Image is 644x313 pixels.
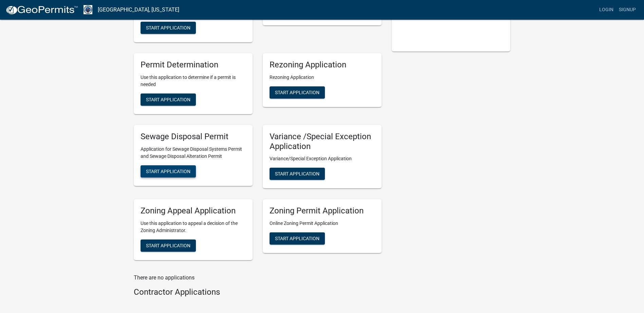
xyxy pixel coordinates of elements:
[270,60,375,70] h5: Rezoning Application
[270,206,375,216] h5: Zoning Permit Application
[146,25,190,30] span: Start Application
[270,168,325,180] button: Start Application
[141,146,246,160] p: Application for Sewage Disposal Systems Permit and Sewage Disposal Alteration Permit
[596,3,616,16] a: Login
[275,89,319,95] span: Start Application
[141,74,246,88] p: Use this application to determine if a permit is needed
[616,3,639,16] a: Signup
[146,168,190,174] span: Start Application
[84,5,92,14] img: Henry County, Iowa
[141,132,246,142] h5: Sewage Disposal Permit
[141,165,196,178] button: Start Application
[270,220,375,227] p: Online Zoning Permit Application
[141,93,196,106] button: Start Application
[134,287,382,297] h4: Contractor Applications
[141,220,246,234] p: Use this application to appeal a decision of the Zoning Administrator.
[275,236,319,241] span: Start Application
[270,232,325,245] button: Start Application
[141,22,196,34] button: Start Application
[141,60,246,70] h5: Permit Determination
[98,4,179,16] a: [GEOGRAPHIC_DATA], [US_STATE]
[270,74,375,81] p: Rezoning Application
[146,97,190,102] span: Start Application
[270,132,375,151] h5: Variance /Special Exception Application
[146,243,190,248] span: Start Application
[141,239,196,252] button: Start Application
[275,171,319,176] span: Start Application
[270,86,325,99] button: Start Application
[134,274,382,282] p: There are no applications
[270,155,375,162] p: Variance/Special Exception Application
[141,206,246,216] h5: Zoning Appeal Application
[134,287,382,300] wm-workflow-list-section: Contractor Applications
